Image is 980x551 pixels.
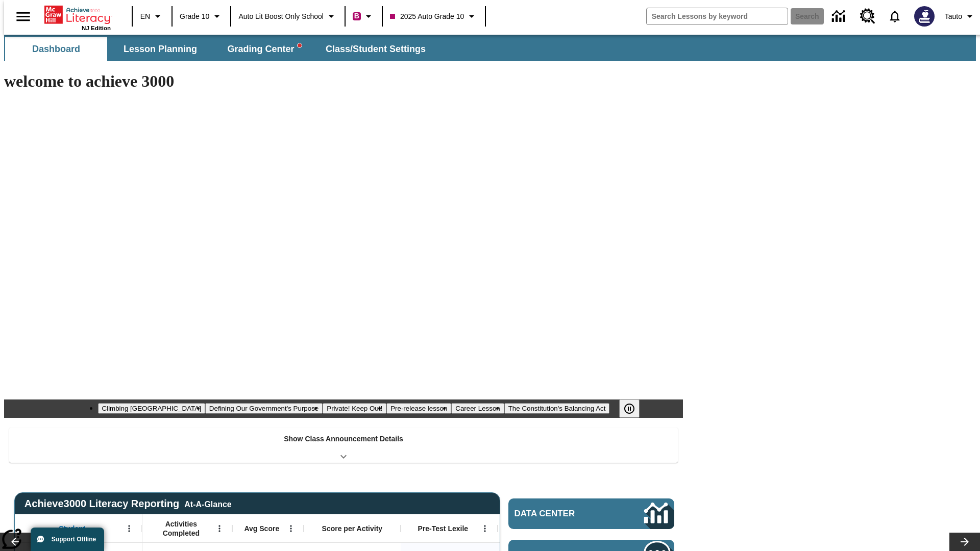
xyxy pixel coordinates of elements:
button: Grading Center [213,37,315,61]
button: Language: EN, Select a language [136,7,168,26]
button: Slide 5 Career Lesson [451,403,504,414]
span: Class/Student Settings [326,43,426,55]
span: Pre-Test Lexile [418,524,469,533]
button: Support Offline [31,528,104,551]
span: Score per Activity [322,524,383,533]
span: Activities Completed [148,519,215,538]
button: Slide 2 Defining Our Government's Purpose [205,403,323,414]
img: Avatar [914,6,935,27]
button: Lesson carousel, Next [949,533,980,551]
h1: welcome to achieve 3000 [4,72,683,91]
a: Data Center [826,3,854,31]
a: Resource Center, Will open in new tab [854,3,881,30]
svg: writing assistant alert [298,43,302,47]
button: Boost Class color is violet red. Change class color [349,7,379,26]
button: Class/Student Settings [317,37,434,61]
button: Slide 1 Climbing Mount Tai [98,403,205,414]
button: Class: 2025 Auto Grade 10, Select your class [386,7,482,26]
span: Achieve3000 Literacy Reporting [24,498,232,510]
button: Open side menu [8,2,38,32]
button: Select a new avatar [908,3,941,30]
span: Dashboard [32,43,80,55]
span: B [354,10,359,22]
button: Slide 3 Private! Keep Out! [323,403,386,414]
div: SubNavbar [4,37,435,61]
span: NJ Edition [82,25,111,31]
span: Grade 10 [180,11,209,22]
button: Pause [619,399,640,418]
span: Tauto [945,11,962,22]
div: Pause [619,399,650,418]
button: Open Menu [121,521,137,536]
span: Lesson Planning [124,43,197,55]
button: Dashboard [5,37,107,61]
span: Grading Center [227,43,301,55]
a: Home [44,5,111,25]
button: Profile/Settings [941,7,980,26]
button: Lesson Planning [109,37,211,61]
p: Show Class Announcement Details [284,434,403,444]
span: Avg Score [244,524,279,533]
div: SubNavbar [4,35,976,61]
button: Open Menu [212,521,227,536]
span: Auto Lit Boost only School [238,11,324,22]
button: Grade: Grade 10, Select a grade [176,7,227,26]
button: School: Auto Lit Boost only School, Select your school [234,7,341,26]
input: search field [647,8,788,24]
button: Open Menu [477,521,493,536]
button: Open Menu [283,521,299,536]
span: Data Center [514,509,610,519]
div: Home [44,4,111,31]
div: Show Class Announcement Details [9,428,678,463]
a: Data Center [508,498,674,529]
span: Support Offline [52,536,96,543]
a: Notifications [881,3,908,30]
button: Slide 4 Pre-release lesson [386,403,451,414]
span: Student [59,524,85,533]
div: At-A-Glance [184,498,231,509]
button: Slide 6 The Constitution's Balancing Act [504,403,610,414]
span: 2025 Auto Grade 10 [390,11,464,22]
span: EN [140,11,150,22]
